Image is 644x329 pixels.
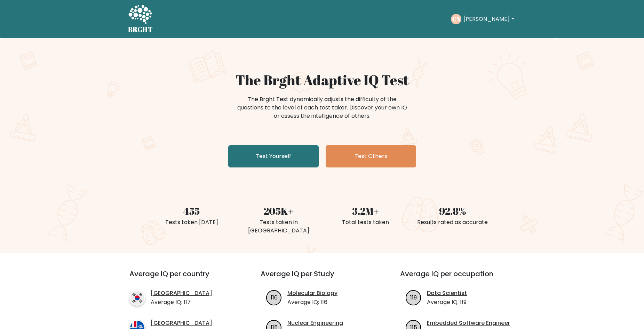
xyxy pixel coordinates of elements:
[287,319,343,327] a: Nuclear Engineering
[410,293,417,301] text: 119
[427,319,510,327] a: Embedded Software Engineer
[287,289,337,297] a: Molecular Biology
[271,293,278,301] text: 116
[152,218,231,227] div: Tests taken [DATE]
[413,204,492,218] div: 92.8%
[461,15,516,24] button: [PERSON_NAME]
[326,204,405,218] div: 3.2M+
[151,298,212,306] p: Average IQ: 117
[151,289,212,297] a: [GEOGRAPHIC_DATA]
[239,204,318,218] div: 205K+
[427,289,467,297] a: Data Scientist
[228,145,319,167] a: Test Yourself
[235,95,409,120] div: The Brght Test dynamically adjusts the difficulty of the questions to the level of each test take...
[427,298,467,306] p: Average IQ: 119
[151,319,212,327] a: [GEOGRAPHIC_DATA]
[129,290,145,306] img: country
[239,218,318,235] div: Tests taken in [GEOGRAPHIC_DATA]
[287,298,337,306] p: Average IQ: 116
[129,270,236,286] h3: Average IQ per country
[326,218,405,227] div: Total tests taken
[128,3,153,35] a: BRGHT
[413,218,492,227] div: Results rated as accurate
[128,25,153,34] h5: BRGHT
[326,145,416,167] a: Test Others
[261,270,383,286] h3: Average IQ per Study
[400,270,523,286] h3: Average IQ per occupation
[152,204,231,218] div: 455
[452,15,461,23] text: CN
[152,72,492,88] h1: The Brght Adaptive IQ Test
